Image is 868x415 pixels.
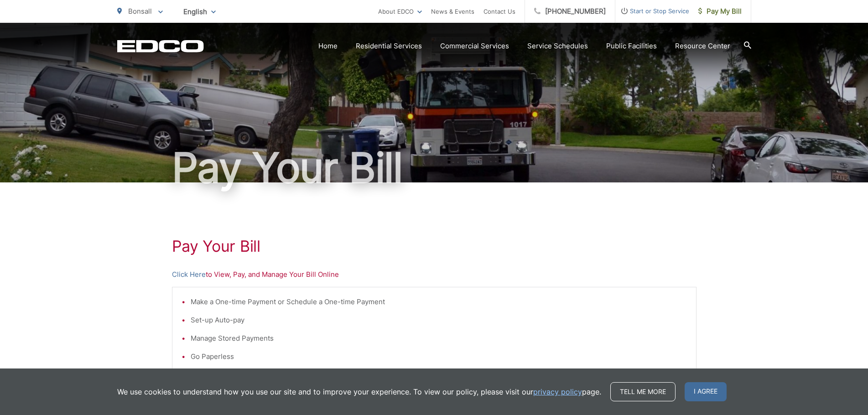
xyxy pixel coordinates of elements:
[685,382,727,401] span: I agree
[117,145,751,191] h1: Pay Your Bill
[356,41,422,52] a: Residential Services
[191,315,687,326] li: Set-up Auto-pay
[527,41,588,52] a: Service Schedules
[378,6,422,17] a: About EDCO
[172,269,696,280] p: to View, Pay, and Manage Your Bill Online
[177,4,223,20] span: English
[610,382,676,401] a: Tell me more
[440,41,509,52] a: Commercial Services
[698,6,742,17] span: Pay My Bill
[191,296,687,307] li: Make a One-time Payment or Schedule a One-time Payment
[172,237,696,255] h1: Pay Your Bill
[318,41,338,52] a: Home
[606,41,657,52] a: Public Facilities
[191,351,687,362] li: Go Paperless
[533,386,582,397] a: privacy policy
[483,6,515,17] a: Contact Us
[431,6,474,17] a: News & Events
[117,40,204,52] a: EDCD logo. Return to the homepage.
[675,41,730,52] a: Resource Center
[117,386,601,397] p: We use cookies to understand how you use our site and to improve your experience. To view our pol...
[172,269,206,280] a: Click Here
[128,7,152,16] span: Bonsall
[191,333,687,344] li: Manage Stored Payments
